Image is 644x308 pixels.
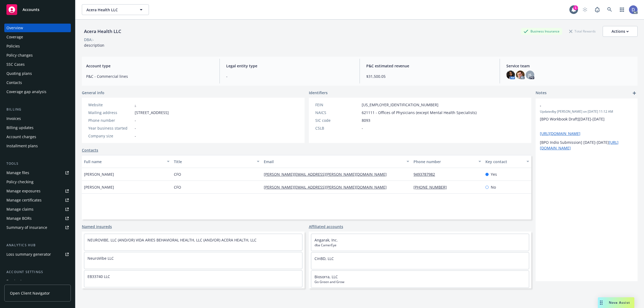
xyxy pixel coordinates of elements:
a: Named insureds [82,224,112,229]
div: Overview [6,24,23,32]
span: Account type [86,63,213,69]
a: [PERSON_NAME][EMAIL_ADDRESS][PERSON_NAME][DOMAIN_NAME] [264,172,391,177]
div: Loss summary generator [6,250,51,259]
span: [PERSON_NAME] [84,171,114,177]
img: photo [516,71,525,79]
div: Coverage gap analysis [6,87,46,96]
button: Email [262,155,411,168]
span: Manage exposures [4,187,71,195]
a: Policy checking [4,178,71,186]
img: photo [506,71,515,79]
span: - [226,74,353,79]
a: - [135,102,136,107]
div: Year business started [88,125,133,131]
a: Manage files [4,168,71,177]
div: Tools [4,161,71,166]
a: [URL][DOMAIN_NAME] [540,131,580,136]
span: [PERSON_NAME] [84,184,114,190]
span: Accounts [23,8,39,12]
span: - [540,103,619,108]
button: Nova Assist [598,297,634,308]
span: Acera Health LLC [86,7,133,13]
span: $31,500.05 [366,74,493,79]
div: Manage claims [6,205,34,214]
div: CSLB [315,125,360,131]
div: DBA: - [84,37,94,42]
div: Coverage [6,33,23,41]
a: Overview [4,24,71,32]
span: Go Green and Grow [314,280,526,284]
a: Switch app [617,4,627,15]
div: Drag to move [598,297,605,308]
span: [STREET_ADDRESS] [135,110,169,115]
a: Loss summary generator [4,250,71,259]
a: Start snowing [580,4,590,15]
span: - [135,133,136,139]
div: Summary of insurance [6,223,47,232]
a: Coverage gap analysis [4,87,71,96]
button: Acera Health LLC [82,4,149,15]
div: Key contact [485,159,523,164]
span: Updated by [PERSON_NAME] on [DATE] 11:12 AM [540,109,633,114]
div: Policy changes [6,51,33,60]
span: Legal entity type [226,63,353,69]
button: Title [172,155,262,168]
span: CFO [174,184,181,190]
button: Full name [82,155,172,168]
a: Contacts [82,147,98,153]
p: [BPO Indio Submission] [DATE]-[DATE] [540,140,633,151]
div: Account settings [4,269,71,275]
span: Nova Assist [609,300,630,305]
a: Manage certificates [4,196,71,204]
span: - [135,118,136,123]
div: Title [174,159,254,164]
div: Company size [88,133,133,139]
div: Policies [6,42,20,50]
div: Billing [4,107,71,112]
div: Manage BORs [6,214,32,223]
span: 8093 [362,118,370,123]
span: Service team [506,63,633,69]
div: Phone number [88,118,133,123]
span: JS [528,72,532,78]
span: Yes [491,171,497,177]
a: Summary of insurance [4,223,71,232]
a: Biosorra, LLC [314,274,338,279]
a: EB33740 LLC [87,274,110,279]
a: Policies [4,42,71,50]
a: CinBD, LLC [314,256,334,261]
div: Phone number [414,159,475,164]
div: 1 [573,5,578,10]
a: Coverage [4,33,71,41]
button: Phone number [411,155,483,168]
div: Total Rewards [566,28,598,35]
a: Affiliated accounts [309,224,343,229]
a: Manage BORs [4,214,71,223]
a: SSC Cases [4,60,71,69]
div: Installment plans [6,142,38,150]
div: Full name [84,159,164,164]
div: Policy checking [6,178,34,186]
a: Billing updates [4,123,71,132]
a: Account charges [4,133,71,141]
div: Contacts [6,78,22,87]
a: NeuroVibe LLC [87,256,114,261]
a: Policy changes [4,51,71,60]
div: Actions [612,26,629,36]
div: -Updatedby [PERSON_NAME] on [DATE] 11:12 AM[BPO Workbook Draft][DATE]-[DATE] [URL][DOMAIN_NAME][B... [536,98,638,155]
div: Mailing address [88,110,133,115]
div: Quoting plans [6,69,32,78]
a: NEUROVIBE, LLC (AND/OR) VIDA ARIES BEHAVIORAL HEALTH, LLC (AND/OR) ACERA HEALTH, LLC [87,237,257,243]
button: Actions [603,26,638,37]
span: - [362,125,363,131]
div: Manage certificates [6,196,42,204]
span: description [84,43,104,48]
a: [PHONE_NUMBER] [414,185,451,190]
span: 621111 - Offices of Physicians (except Mental Health Specialists) [362,110,477,115]
img: photo [629,5,638,14]
a: Installment plans [4,142,71,150]
a: Contacts [4,78,71,87]
span: - [135,125,136,131]
div: SSC Cases [6,60,25,69]
div: Account charges [6,133,36,141]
